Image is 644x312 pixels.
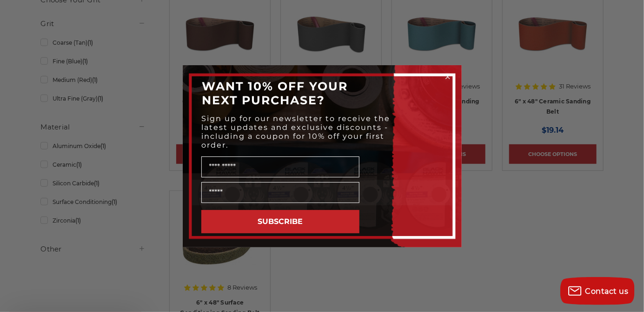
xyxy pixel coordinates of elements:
button: Contact us [560,277,635,305]
input: Email [201,182,359,203]
span: WANT 10% OFF YOUR NEXT PURCHASE? [202,79,348,107]
span: Sign up for our newsletter to receive the latest updates and exclusive discounts - including a co... [202,114,391,149]
span: Contact us [585,287,629,296]
button: SUBSCRIBE [201,210,359,233]
button: Close dialog [443,72,452,81]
